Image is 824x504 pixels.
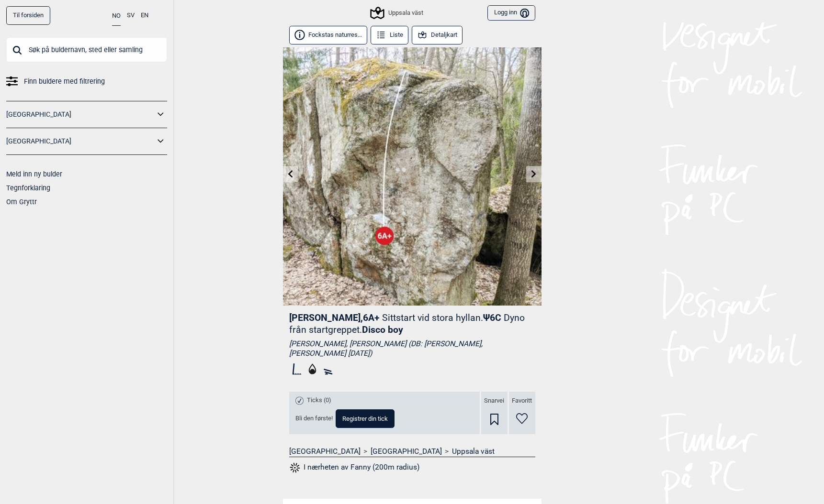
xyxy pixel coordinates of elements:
[371,26,409,44] button: Liste
[127,6,135,25] button: SV
[487,5,535,21] button: Logg inn
[512,397,532,405] span: Favoritt
[289,312,525,335] span: Ψ 6C
[6,184,50,192] a: Tegnforklaring
[372,7,423,19] div: Uppsala väst
[289,339,535,359] div: [PERSON_NAME], [PERSON_NAME] (DB: [PERSON_NAME], [PERSON_NAME] [DATE])
[362,324,403,335] strong: Disco boy
[342,416,388,422] span: Registrer din tick
[141,6,148,25] button: EN
[6,6,50,25] a: Til forsiden
[452,447,495,456] a: Uppsala väst
[336,409,395,428] button: Registrer din tick
[481,392,508,434] div: Snarvei
[24,75,105,88] span: Finn buldere med filtrering
[6,134,155,148] a: [GEOGRAPHIC_DATA]
[289,461,420,474] button: I nærheten av Fanny (200m radius)
[112,6,121,26] button: NO
[289,312,380,323] span: [PERSON_NAME] , 6A+
[289,447,361,456] a: [GEOGRAPHIC_DATA]
[289,312,525,335] p: Dyno från startgreppet.
[382,312,483,323] p: Sittstart vid stora hyllan.
[6,108,155,121] a: [GEOGRAPHIC_DATA]
[295,415,333,423] span: Bli den første!
[6,170,62,178] a: Meld inn ny bulder
[289,26,368,44] button: Fockstas naturres...
[412,26,463,44] button: Detaljkart
[6,37,167,62] input: Søk på buldernavn, sted eller samling
[6,198,37,206] a: Om Gryttr
[307,396,331,405] span: Ticks (0)
[289,447,535,456] nav: > >
[283,47,542,306] img: Fanny
[371,447,442,456] a: [GEOGRAPHIC_DATA]
[6,75,167,88] a: Finn buldere med filtrering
